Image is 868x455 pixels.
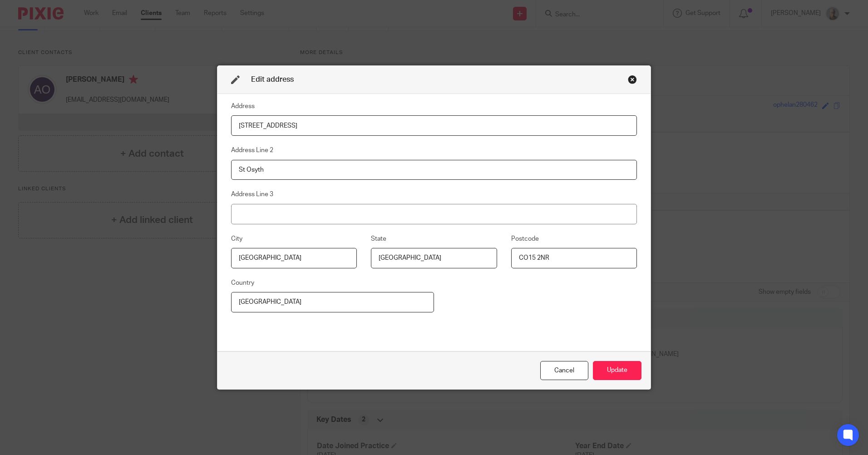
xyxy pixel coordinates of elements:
span: Edit address [251,76,294,83]
label: City [231,234,242,243]
label: Address Line 2 [231,146,273,155]
label: Address Line 3 [231,190,273,199]
div: Close this dialog window [540,361,588,381]
label: Postcode [511,234,539,243]
label: Country [231,278,254,287]
label: State [371,234,386,243]
button: Update [593,361,641,381]
label: Address [231,102,255,111]
div: Close this dialog window [628,75,637,84]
